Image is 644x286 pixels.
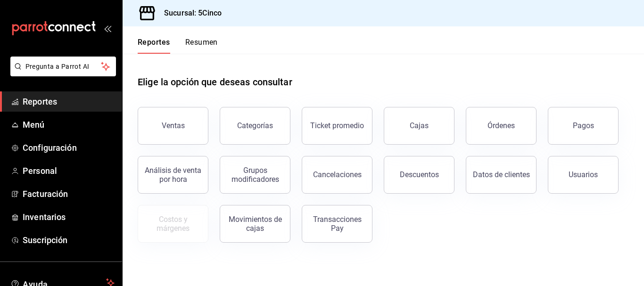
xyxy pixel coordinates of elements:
[220,107,290,145] button: Categorías
[138,38,170,54] button: Reportes
[23,95,115,108] span: Reportes
[23,188,115,200] span: Facturación
[104,25,111,32] button: open_drawer_menu
[185,38,218,54] button: Resumen
[310,121,364,130] div: Ticket promedio
[25,62,101,72] span: Pregunta a Parrot AI
[569,170,598,179] div: Usuarios
[473,170,530,179] div: Datos de clientes
[138,75,292,89] h1: Elige la opción que deseas consultar
[144,215,202,233] div: Costos y márgenes
[144,166,202,184] div: Análisis de venta por hora
[157,8,222,19] h3: Sucursal: 5Cinco
[220,205,290,243] button: Movimientos de cajas
[302,156,372,194] button: Cancelaciones
[138,156,208,194] button: Análisis de venta por hora
[138,38,218,54] div: navigation tabs
[162,121,185,130] div: Ventas
[573,121,594,130] div: Pagos
[220,156,290,194] button: Grupos modificadores
[410,120,429,131] div: Cajas
[308,215,366,233] div: Transacciones Pay
[138,107,208,145] button: Ventas
[23,234,115,246] span: Suscripción
[302,205,372,243] button: Transacciones Pay
[548,156,619,194] button: Usuarios
[302,107,372,145] button: Ticket promedio
[466,107,537,145] button: Órdenes
[384,156,454,194] button: Descuentos
[487,121,515,130] div: Órdenes
[23,211,115,223] span: Inventarios
[313,170,362,179] div: Cancelaciones
[10,57,116,76] button: Pregunta a Parrot AI
[226,215,284,233] div: Movimientos de cajas
[23,141,115,154] span: Configuración
[226,166,284,184] div: Grupos modificadores
[384,107,454,145] a: Cajas
[138,205,208,243] button: Contrata inventarios para ver este reporte
[400,170,439,179] div: Descuentos
[548,107,619,145] button: Pagos
[466,156,537,194] button: Datos de clientes
[23,118,115,131] span: Menú
[7,68,116,78] a: Pregunta a Parrot AI
[23,164,115,177] span: Personal
[237,121,273,130] div: Categorías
